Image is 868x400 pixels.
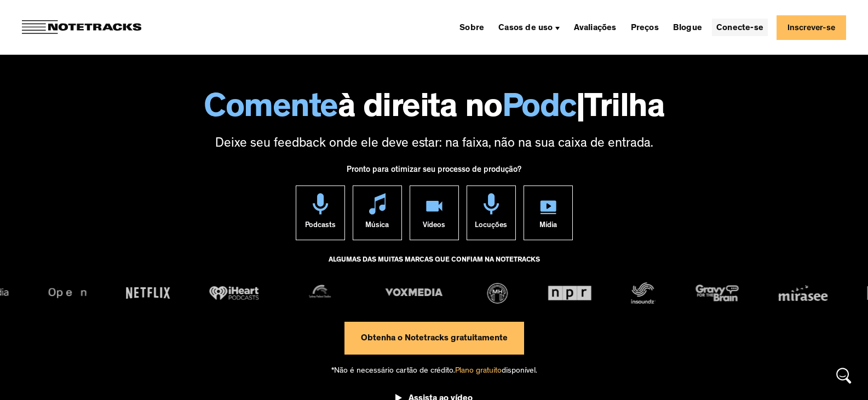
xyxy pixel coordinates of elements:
[787,22,835,32] font: Inscrever-se
[502,93,576,127] span: Podc
[669,19,706,36] a: Blogue
[305,222,336,229] font: Podcasts
[475,222,507,229] font: Locuções
[467,185,516,240] a: Locuções
[410,185,459,240] a: Vídeos
[712,19,768,36] a: Conecte-se
[455,367,502,375] font: Plano gratuito
[347,166,521,175] font: Pronto para otimizar seu processo de produção?
[331,367,455,375] font: *Não é necessário cartão de crédito.
[423,222,445,229] font: Vídeos
[329,257,540,264] font: ALGUMAS DAS MUITAS MARCAS QUE CONFIAM NA NOTETRACKS
[459,24,484,33] font: Sobre
[502,367,537,375] font: disponível.
[344,322,524,355] a: Obtenha o Notetracks gratuitamente
[570,19,621,36] a: Avaliações
[361,334,508,343] font: Obtenha o Notetracks gratuitamente
[498,24,553,33] font: Casos de uso
[215,138,653,151] font: Deixe seu feedback onde ele deve estar: na faixa, não na sua caixa de entrada.
[455,19,488,36] a: Sobre
[576,93,585,127] font: |
[631,24,659,33] font: Preços
[365,222,389,229] font: Música
[626,19,663,36] a: Preços
[353,185,402,240] a: Música
[574,24,617,33] font: Avaliações
[831,363,857,389] div: Abra o Intercom Messenger
[584,93,664,127] font: Trilha
[777,15,846,40] a: Inscrever-se
[494,19,564,36] div: Casos de uso
[673,24,702,33] font: Blogue
[204,93,338,127] font: Comente
[716,24,763,33] font: Conecte-se
[338,93,502,127] font: à direita no
[524,185,573,240] a: Mídia
[539,222,557,229] font: Mídia
[296,185,345,240] a: Podcasts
